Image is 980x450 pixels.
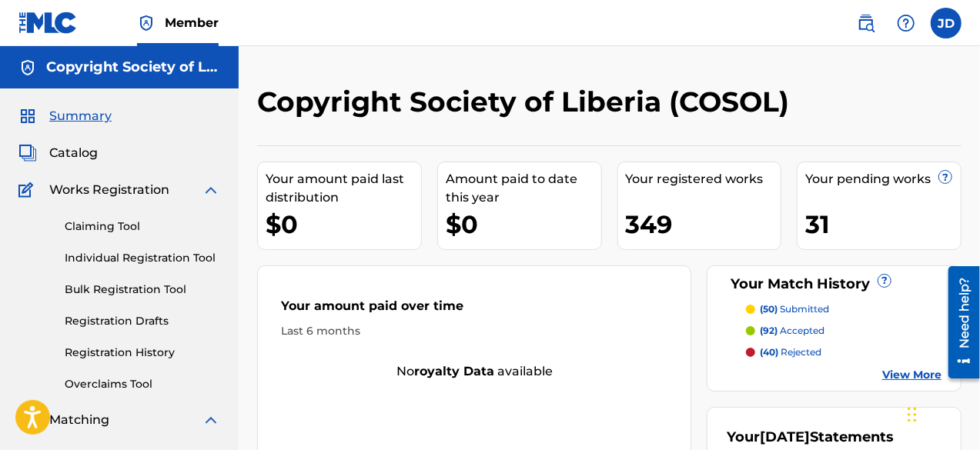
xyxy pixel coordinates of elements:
img: Summary [18,107,37,125]
span: ? [878,275,891,287]
p: accepted [760,324,824,338]
iframe: Resource Center [937,261,980,385]
a: View More [882,367,942,383]
h5: Copyright Society of Liberia (COSOL) [46,58,220,76]
span: (50) [760,303,778,315]
a: Registration Drafts [65,313,220,329]
strong: royalty data [414,364,494,378]
div: Amount paid to date this year [446,170,601,207]
a: CatalogCatalog [18,144,98,162]
div: Your Match History [727,274,942,295]
img: expand [202,411,220,429]
div: 31 [805,207,961,242]
span: (40) [760,346,778,358]
div: Your pending works [805,170,961,188]
span: Member [165,14,219,32]
div: No available [258,362,691,381]
a: Individual Registration Tool [65,250,220,266]
div: Drag [908,392,917,438]
span: (92) [760,325,778,336]
a: Registration History [65,345,220,361]
h2: Copyright Society of Liberia (COSOL) [257,85,797,119]
div: Your amount paid last distribution [266,170,421,207]
span: Catalog [49,144,98,162]
a: Bulk Registration Tool [65,282,220,298]
img: MLC Logo [18,12,78,34]
div: 349 [626,207,781,242]
img: Catalog [18,144,37,162]
div: $0 [266,207,421,242]
img: search [857,14,875,32]
div: $0 [446,207,601,242]
a: (50) submitted [746,302,942,316]
img: Works Registration [18,181,38,199]
a: Public Search [851,8,881,38]
img: Accounts [18,58,37,77]
span: Works Registration [49,181,169,199]
span: [DATE] [760,428,810,445]
div: User Menu [931,8,962,38]
div: Last 6 months [281,323,667,339]
img: help [897,14,915,32]
div: Your Statements [727,427,894,448]
p: submitted [760,302,829,316]
a: SummarySummary [18,107,112,125]
span: Matching [49,411,109,429]
a: (40) rejected [746,345,942,359]
span: Summary [49,107,112,125]
div: Your amount paid over time [281,297,667,323]
img: expand [202,181,220,199]
p: rejected [760,345,821,359]
a: Overclaims Tool [65,376,220,392]
div: Help [891,8,921,38]
img: Top Rightsholder [137,14,156,32]
a: Claiming Tool [65,218,220,235]
div: Your registered works [626,170,781,188]
iframe: Chat Widget [903,376,980,450]
a: (92) accepted [746,324,942,338]
span: ? [939,171,952,183]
